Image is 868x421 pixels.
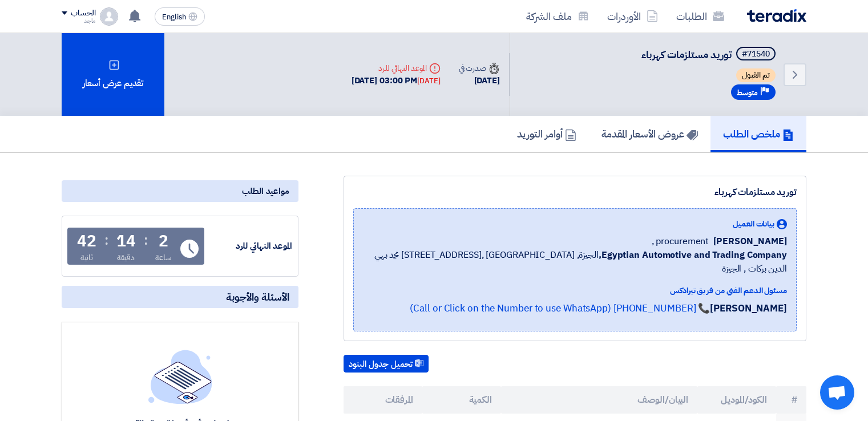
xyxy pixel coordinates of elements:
div: تقديم عرض أسعار [62,33,164,116]
span: [PERSON_NAME] [713,234,787,248]
a: ملف الشركة [517,3,598,30]
h5: توريد مستلزمات كهرباء [641,47,778,63]
a: 📞 [PHONE_NUMBER] (Call or Click on the Number to use WhatsApp) [410,301,710,315]
h5: ملخص الطلب [723,127,794,140]
h5: أوامر التوريد [517,127,576,140]
div: [DATE] [417,75,440,87]
a: عروض الأسعار المقدمة [589,116,710,152]
a: أوامر التوريد [504,116,589,152]
a: ملخص الطلب [710,116,806,152]
button: English [155,7,205,26]
div: الحساب [71,9,95,18]
div: ساعة [155,252,172,264]
div: ماجد [62,18,95,24]
img: profile_test.png [100,7,118,26]
span: توريد مستلزمات كهرباء [641,47,732,62]
div: 14 [116,233,136,249]
strong: [PERSON_NAME] [710,301,787,315]
div: : [144,230,148,250]
div: [DATE] [459,74,500,87]
div: 42 [77,233,96,249]
img: Teradix logo [747,9,806,22]
span: متوسط [737,87,758,98]
div: Open chat [820,375,854,410]
th: # [776,386,806,414]
span: بيانات العميل [733,218,774,230]
span: تم القبول [736,68,776,82]
span: procurement , [652,234,709,248]
div: 2 [159,233,168,249]
th: الكود/الموديل [697,386,776,414]
div: مواعيد الطلب [62,180,298,202]
th: البيان/الوصف [501,386,698,414]
div: [DATE] 03:00 PM [352,74,441,87]
span: الأسئلة والأجوبة [226,290,289,303]
div: توريد مستلزمات كهرباء [353,185,797,199]
a: الأوردرات [598,3,667,30]
div: الموعد النهائي للرد [352,62,441,74]
img: empty_state_list.svg [148,350,212,403]
div: دقيقة [117,252,135,264]
th: المرفقات [344,386,422,414]
div: ثانية [80,252,94,264]
b: Egyptian Automotive and Trading Company, [599,248,787,262]
span: الجيزة, [GEOGRAPHIC_DATA] ,[STREET_ADDRESS] محمد بهي الدين بركات , الجيزة [363,248,787,276]
div: الموعد النهائي للرد [207,240,292,253]
div: #71540 [742,50,770,58]
div: مسئول الدعم الفني من فريق تيرادكس [363,285,787,297]
button: تحميل جدول البنود [344,355,429,373]
div: : [104,230,108,250]
th: الكمية [422,386,501,414]
h5: عروض الأسعار المقدمة [601,127,698,140]
div: صدرت في [459,62,500,74]
a: الطلبات [667,3,733,30]
span: English [162,13,186,21]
